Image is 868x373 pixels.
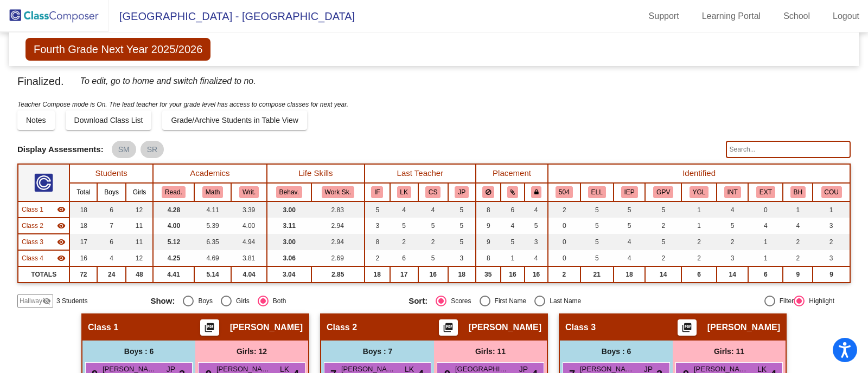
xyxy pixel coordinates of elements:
td: TOTALS [18,266,69,283]
div: Girls: 12 [195,341,308,362]
td: 2 [717,234,749,250]
td: 16 [69,250,97,266]
button: Grade/Archive Students in Table View [162,110,307,130]
td: 5 [614,201,646,218]
td: 4 [97,250,126,266]
td: 6 [748,266,783,283]
button: Print Students Details [678,319,697,336]
th: Students [69,164,153,183]
td: 2 [783,234,813,250]
td: 12 [126,250,153,266]
td: 2.94 [311,218,365,234]
td: 7 [97,218,126,234]
td: 18 [69,218,97,234]
button: COU [821,186,842,198]
mat-icon: picture_as_pdf [203,322,216,337]
td: 3 [448,250,476,266]
td: 5 [580,250,614,266]
th: 504 Plan [548,183,580,201]
span: Sort: [409,296,427,306]
span: Notes [26,116,46,125]
div: Boys : 7 [321,341,434,362]
th: Individualized Education Plan [614,183,646,201]
td: 3.81 [231,250,266,266]
td: 1 [681,201,717,218]
span: Grade/Archive Students in Table View [171,116,298,125]
td: 5 [614,218,646,234]
td: Stephanie Feith - No Class Name [18,234,69,250]
td: 3 [525,234,548,250]
td: 0 [548,250,580,266]
td: 12 [126,201,153,218]
td: 5 [525,218,548,234]
td: 1 [783,201,813,218]
td: 17 [390,266,418,283]
td: 9 [813,266,850,283]
mat-icon: visibility_off [42,297,51,305]
button: IF [371,186,383,198]
td: 2 [390,234,418,250]
button: Print Students Details [439,319,458,336]
button: Math [202,186,223,198]
th: Last Teacher [365,164,476,183]
button: GPV [653,186,673,198]
div: Highlight [805,296,834,306]
td: 14 [717,266,749,283]
td: 9 [783,266,813,283]
div: Girls: 11 [434,341,547,362]
td: 2.83 [311,201,365,218]
a: Logout [824,8,868,25]
span: To edit, go to home and switch finalized to no. [80,74,256,89]
td: 5 [645,234,681,250]
span: Finalized. [17,73,64,90]
div: Boys : 6 [82,341,195,362]
td: 6 [390,250,418,266]
span: Download Class List [74,116,143,125]
td: 48 [126,266,153,283]
td: 5 [448,234,476,250]
div: Girls [232,296,250,306]
th: Total [69,183,97,201]
td: 24 [97,266,126,283]
button: Notes [17,110,55,130]
td: 11 [126,218,153,234]
button: LK [397,186,411,198]
button: Writ. [239,186,259,198]
td: 5 [418,250,448,266]
a: Support [640,8,688,25]
td: 3.00 [267,201,311,218]
td: 11 [126,234,153,250]
input: Search... [726,141,851,158]
span: Class 3 [565,322,596,333]
div: Girls: 11 [673,341,786,362]
td: 5 [580,218,614,234]
th: Irma Figueroa [365,183,390,201]
td: 3 [365,218,390,234]
td: 4 [525,250,548,266]
mat-icon: picture_as_pdf [442,322,455,337]
td: 9 [476,218,501,234]
th: Young for grade level [681,183,717,201]
td: 2 [645,218,681,234]
td: 4.04 [231,266,266,283]
button: Work Sk. [322,186,354,198]
span: Show: [150,296,175,306]
td: 4 [748,218,783,234]
td: 2 [813,234,850,250]
th: Life Skills [267,164,365,183]
mat-radio-group: Select an option [409,296,659,306]
div: Boys : 6 [560,341,673,362]
td: 4 [614,250,646,266]
th: Girls [126,183,153,201]
td: Kelli Wong - No Class Name [18,218,69,234]
td: 0 [548,218,580,234]
th: Academics [153,164,267,183]
td: 5 [501,234,525,250]
td: 4 [501,218,525,234]
td: 5 [580,234,614,250]
th: Good Parent Volunteer [645,183,681,201]
td: 2.69 [311,250,365,266]
button: 504 [556,186,573,198]
td: 6 [97,234,126,250]
span: Class 4 [22,253,43,263]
